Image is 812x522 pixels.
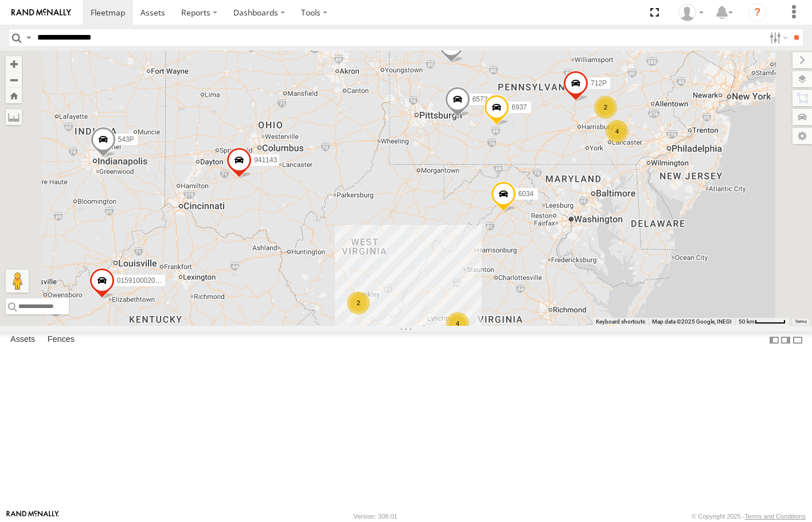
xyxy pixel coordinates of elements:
button: Zoom out [6,72,22,88]
label: Fences [42,332,80,348]
button: Map Scale: 50 km per 50 pixels [735,318,789,326]
i: ? [748,3,767,22]
div: 2 [594,96,617,119]
img: rand-logo.svg [11,9,71,17]
label: Map Settings [793,128,812,144]
button: Zoom Home [6,88,22,103]
label: Search Query [24,29,33,46]
span: Map data ©2025 Google, INEGI [652,318,732,325]
label: Measure [6,109,22,125]
label: Assets [5,332,41,348]
div: Brandy Byrd [674,4,708,21]
div: Version: 308.01 [354,513,397,520]
div: © Copyright 2025 - [692,513,806,520]
div: 4 [606,120,628,143]
button: Drag Pegman onto the map to open Street View [6,270,29,293]
label: Hide Summary Table [792,332,803,348]
label: Search Filter Options [765,29,790,46]
span: 6937 [512,104,527,112]
span: 6034 [518,190,534,198]
a: Terms and Conditions [745,513,806,520]
a: Terms (opens in new tab) [795,320,807,324]
a: Visit our Website [6,511,59,522]
div: 4 [446,312,469,335]
span: 543P [118,136,134,144]
span: 015910002015777 [117,277,174,285]
span: 941143 [254,156,277,164]
button: Keyboard shortcuts [596,318,645,326]
span: 50 km [739,318,755,325]
span: 712P [591,79,607,87]
label: Dock Summary Table to the Right [780,332,791,348]
label: Dock Summary Table to the Left [768,332,780,348]
span: 6573 [473,95,488,103]
button: Zoom in [6,56,22,72]
div: 2 [347,291,370,314]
